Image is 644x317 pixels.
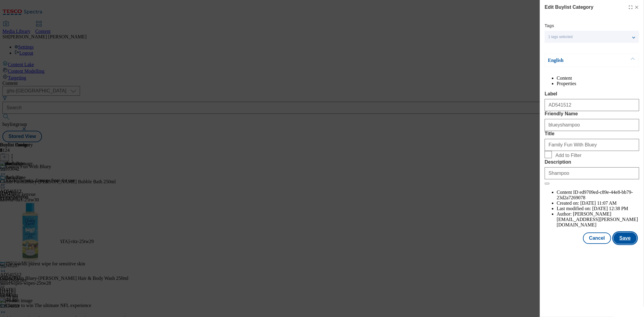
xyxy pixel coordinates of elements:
span: [DATE] 12:38 PM [592,206,628,211]
input: Enter Title [545,139,639,151]
label: Friendly Name [545,111,639,117]
li: Properties [557,81,639,86]
button: Save [614,232,637,244]
span: [PERSON_NAME][EMAIL_ADDRESS][PERSON_NAME][DOMAIN_NAME] [557,211,638,227]
label: Description [545,159,639,165]
h4: Edit Buylist Category [545,4,594,11]
input: Enter Description [545,167,639,179]
label: Label [545,91,639,97]
input: Enter Label [545,99,639,111]
span: 1 tags selected [548,35,573,39]
button: Cancel [583,232,611,244]
li: Content [557,75,639,81]
span: [DATE] 11:07 AM [580,200,617,206]
input: Enter Friendly Name [545,119,639,131]
li: Content ID [557,190,639,200]
span: Add to Filter [556,153,582,158]
button: 1 tags selected [545,31,639,43]
p: English [548,57,611,63]
label: Title [545,131,639,136]
span: ed9709ed-c89e-44e8-bb79-23d2a7269078 [557,190,633,200]
li: Author: [557,211,639,228]
li: Created on: [557,200,639,206]
li: Last modified on: [557,206,639,211]
label: Tags [545,24,554,27]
